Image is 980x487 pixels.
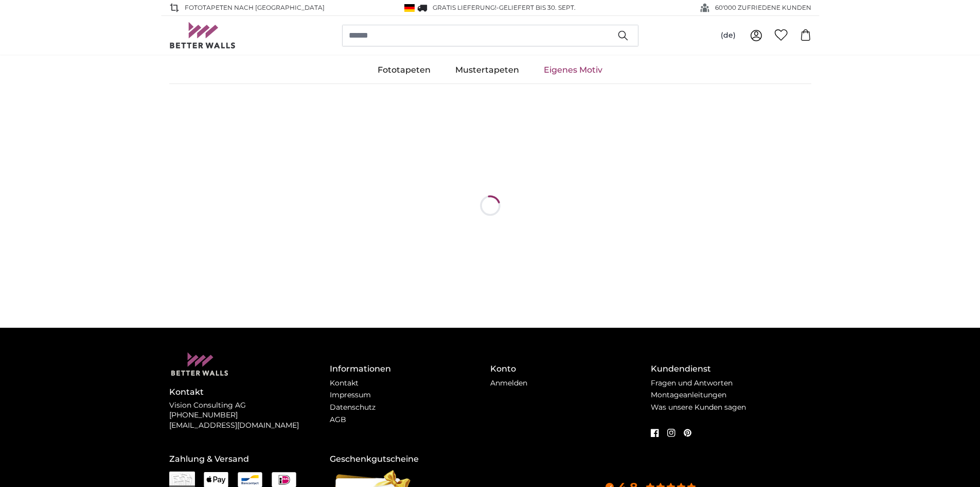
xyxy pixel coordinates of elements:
a: Eigenes Motiv [531,57,615,83]
h4: Geschenkgutscheine [330,453,490,465]
img: Deutschland [404,4,415,12]
a: Was unsere Kunden sagen [651,402,746,412]
a: Kontakt [330,378,359,388]
h4: Informationen [330,363,490,375]
a: Anmelden [490,378,527,388]
a: Impressum [330,390,371,399]
a: Fototapeten [365,57,443,83]
span: 60'000 ZUFRIEDENE KUNDEN [715,3,811,12]
span: Fototapeten nach [GEOGRAPHIC_DATA] [185,3,325,12]
a: Fragen und Antworten [651,378,733,388]
h4: Zahlung & Versand [169,453,330,465]
span: - [496,4,576,11]
p: Vision Consulting AG [PHONE_NUMBER] [EMAIL_ADDRESS][DOMAIN_NAME] [169,400,330,431]
a: AGB [330,415,346,424]
span: Geliefert bis 30. Sept. [499,4,576,11]
h4: Kundendienst [651,363,811,375]
img: Betterwalls [169,22,236,48]
a: Montageanleitungen [651,390,726,399]
button: (de) [712,26,744,45]
a: Mustertapeten [443,57,531,83]
a: Datenschutz [330,402,376,412]
h4: Kontakt [169,386,330,398]
h4: Konto [490,363,651,375]
span: GRATIS Lieferung! [433,4,496,11]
